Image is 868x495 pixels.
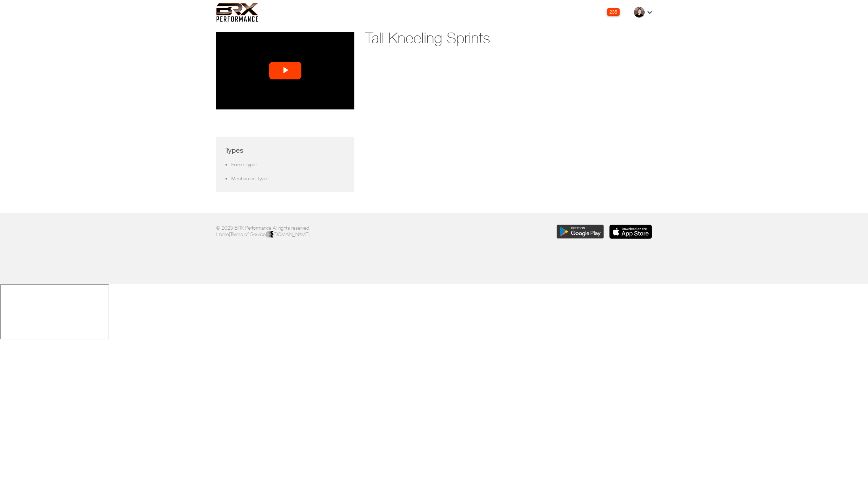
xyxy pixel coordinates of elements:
[557,225,604,239] img: Download the BRX Performance app for Google Play
[267,231,310,237] a: [DOMAIN_NAME]
[231,161,345,167] li: Force Type:
[269,62,301,79] button: Play Video
[267,231,273,238] img: colorblack-fill
[634,7,645,18] img: thumb.jpg
[231,175,345,181] li: Mechanics Type:
[230,231,266,237] a: Terms of Service
[216,231,229,237] a: Home
[607,8,620,16] div: 235
[216,32,354,109] div: Video Player
[365,28,578,49] h1: Tall Kneeling Sprints
[216,225,429,239] p: © 2025 BRX Performance All rights reserved. | |
[216,3,259,22] img: 6f7da32581c89ca25d665dc3aae533e4f14fe3ef_original.svg
[609,225,652,239] img: Download the BRX Performance app for iOS
[225,145,345,155] h4: Types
